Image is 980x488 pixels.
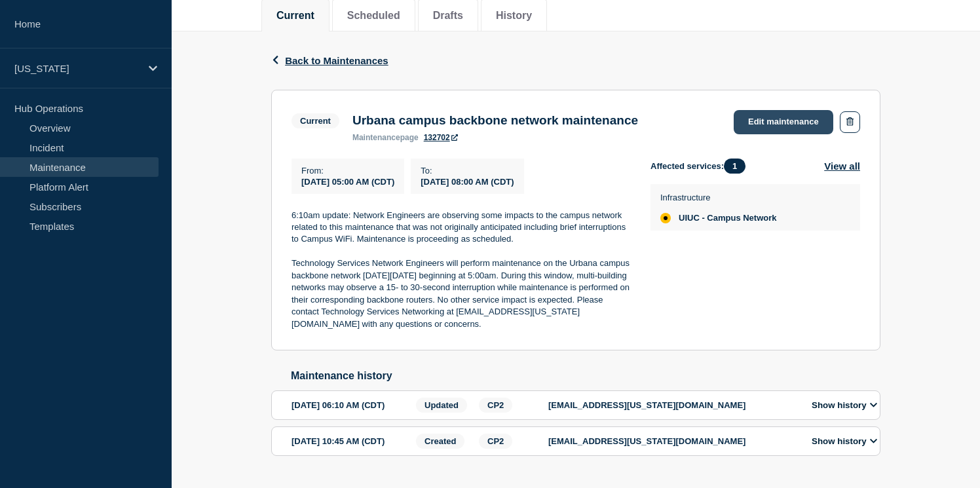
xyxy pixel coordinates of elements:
a: Edit maintenance [734,110,833,134]
span: 1 [724,159,745,174]
button: Back to Maintenances [271,55,388,66]
button: Current [276,10,314,22]
p: From : [301,166,394,176]
p: 6:10am update: Network Engineers are observing some impacts to the campus network related to this... [292,210,630,246]
span: Affected services: [650,159,752,174]
span: Current [292,113,339,128]
a: 132702 [424,133,458,142]
button: Scheduled [347,10,400,22]
p: Technology Services Network Engineers will perform maintenance on the Urbana campus backbone netw... [292,257,630,330]
p: page [352,133,419,142]
p: Infrastructure [660,193,777,202]
p: [US_STATE] [14,63,140,74]
button: History [496,10,532,22]
div: affected [660,213,671,223]
p: [EMAIL_ADDRESS][US_STATE][DOMAIN_NAME] [548,436,797,446]
span: Created [416,434,464,449]
button: View all [824,159,860,174]
p: To : [421,166,514,176]
h3: Urbana campus backbone network maintenance [352,113,638,128]
span: maintenance [352,133,400,142]
span: UIUC - Campus Network [679,213,777,223]
button: Show history [808,400,881,411]
div: [DATE] 06:10 AM (CDT) [292,398,412,413]
span: [DATE] 08:00 AM (CDT) [421,177,514,187]
span: Updated [416,398,467,413]
span: [DATE] 05:00 AM (CDT) [301,177,394,187]
p: [EMAIL_ADDRESS][US_STATE][DOMAIN_NAME] [548,400,797,410]
div: [DATE] 10:45 AM (CDT) [292,434,412,449]
span: Back to Maintenances [285,55,388,66]
button: Drafts [433,10,463,22]
h2: Maintenance history [291,370,880,382]
button: Show history [808,436,881,447]
span: CP2 [479,434,512,449]
span: CP2 [479,398,512,413]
